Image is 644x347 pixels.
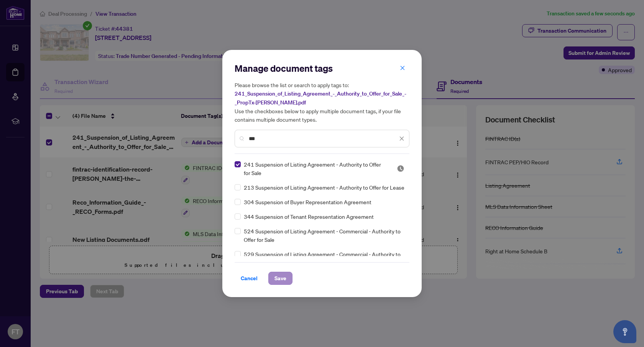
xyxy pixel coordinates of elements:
span: 241 Suspension of Listing Agreement - Authority to Offer for Sale [244,160,388,177]
span: Save [274,272,286,284]
h5: Please browse the list or search to apply tags to: Use the checkboxes below to apply multiple doc... [235,81,409,124]
img: status [397,165,404,172]
span: Cancel [241,272,258,284]
span: Pending Review [397,165,404,172]
span: 529 Suspension of Listing Agreement - Commercial - Authority to Offer for Lease [244,250,405,267]
span: close [399,136,404,141]
span: 241_Suspension_of_Listing_Agreement_-_Authority_to_Offer_for_Sale_-_PropTx-[PERSON_NAME].pdf [235,90,406,106]
span: 304 Suspension of Buyer Representation Agreement [244,198,371,206]
button: Cancel [235,272,264,285]
h2: Manage document tags [235,62,409,74]
span: 213 Suspension of Listing Agreement - Authority to Offer for Lease [244,183,404,192]
button: Save [268,272,292,285]
span: 344 Suspension of Tenant Representation Agreement [244,212,374,221]
button: Open asap [613,320,636,343]
span: close [400,65,405,71]
span: 524 Suspension of Listing Agreement - Commercial - Authority to Offer for Sale [244,227,405,244]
